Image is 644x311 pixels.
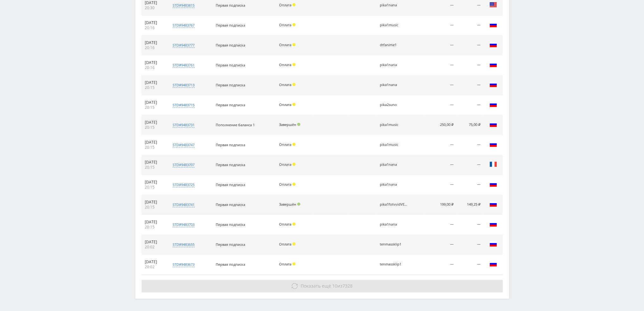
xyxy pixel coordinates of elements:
[216,142,245,147] span: Первая подписка
[145,205,164,210] div: 20:15
[279,222,291,227] span: Оплата
[173,262,194,267] div: std#9483673
[380,83,408,87] div: pika1nana
[380,202,408,207] div: pika1fotvvidVEO3
[145,45,164,50] div: 20:16
[279,202,296,207] span: Завершён
[489,240,497,248] img: rus.png
[145,180,164,185] div: [DATE]
[216,83,245,87] span: Первая подписка
[380,43,408,47] div: dtfanime1
[456,35,483,55] td: —
[292,103,296,106] span: Холд
[292,242,296,246] span: Холд
[489,160,497,168] img: fra.png
[301,283,353,289] span: из
[216,43,245,47] span: Первая подписка
[424,135,457,155] td: —
[279,82,291,87] span: Оплата
[279,242,291,246] span: Оплата
[424,75,457,95] td: —
[424,215,457,235] td: —
[292,63,296,66] span: Холд
[380,222,408,227] div: pika1nana
[173,83,194,88] div: std#9483713
[279,22,291,27] span: Оплата
[489,140,497,148] img: rus.png
[489,101,497,108] img: rus.png
[424,115,457,135] td: 250,00 ₽
[173,122,194,128] div: std#9483731
[145,0,164,5] div: [DATE]
[216,63,245,67] span: Первая подписка
[279,102,291,107] span: Оплата
[279,42,291,47] span: Оплата
[292,262,296,265] span: Холд
[292,23,296,26] span: Холд
[489,180,497,188] img: rus.png
[489,41,497,48] img: rus.png
[292,183,296,186] span: Холд
[145,264,164,270] div: 20:02
[292,143,296,146] span: Холд
[297,202,300,206] span: Подтвержден
[424,95,457,115] td: —
[292,3,296,6] span: Холд
[489,21,497,28] img: rus.png
[279,262,291,266] span: Оплата
[456,55,483,75] td: —
[173,242,194,247] div: std#9483655
[380,23,408,27] div: pika1music
[145,25,164,30] div: 20:16
[301,283,331,289] span: Показать ещё
[380,242,408,246] div: tenmassklip1
[145,145,164,150] div: 20:15
[145,80,164,85] div: [DATE]
[142,280,503,292] button: Показать ещё 10из7328
[145,220,164,225] div: [DATE]
[380,103,408,107] div: pika2suno
[456,155,483,175] td: —
[489,61,497,68] img: rus.png
[173,142,194,147] div: std#9483747
[489,121,497,128] img: rus.png
[456,195,483,215] td: 149,25 ₽
[145,140,164,145] div: [DATE]
[216,122,255,127] span: Пополнение баланса 1
[489,1,497,9] img: usa.png
[216,182,245,187] span: Первая подписка
[173,23,194,28] div: std#9483767
[489,220,497,228] img: rus.png
[173,43,194,48] div: std#9483777
[279,3,291,7] span: Оплата
[297,123,300,126] span: Подтвержден
[173,63,194,68] div: std#9483761
[173,162,194,167] div: std#9483707
[216,222,245,227] span: Первая подписка
[173,103,194,108] div: std#9483715
[145,165,164,170] div: 20:15
[216,162,245,167] span: Первая подписка
[456,75,483,95] td: —
[380,163,408,167] div: pika1nana
[216,262,245,267] span: Первая подписка
[145,65,164,70] div: 20:16
[145,160,164,165] div: [DATE]
[145,5,164,10] div: 20:30
[456,115,483,135] td: 75,00 ₽
[424,55,457,75] td: —
[456,255,483,275] td: —
[380,3,408,7] div: pika1nana
[145,125,164,130] div: 20:15
[380,183,408,187] div: pika1nana
[424,155,457,175] td: —
[456,215,483,235] td: —
[380,143,408,147] div: pika1music
[424,35,457,55] td: —
[456,175,483,195] td: —
[173,182,194,187] div: std#9483725
[145,185,164,190] div: 20:15
[216,103,245,107] span: Первая подписка
[173,222,194,227] div: std#9483703
[424,175,457,195] td: —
